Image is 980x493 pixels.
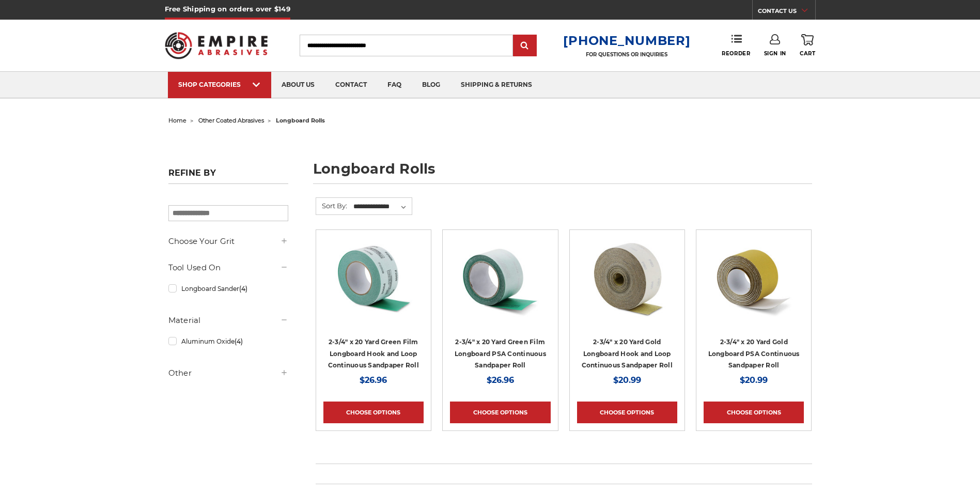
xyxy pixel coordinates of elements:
a: home [168,117,186,124]
a: Empire Abrasives 80 grit coarse gold sandpaper roll, 2 3/4" by 20 yards, unrolled end for quick i... [577,237,677,337]
a: contact [325,72,377,98]
span: $20.99 [613,375,641,385]
span: Sign In [764,50,786,57]
a: Reorder [722,34,750,56]
span: Cart [800,50,815,57]
a: 2-3/4" x 20 Yard Gold Longboard PSA Continuous Sandpaper Roll [708,338,800,369]
a: CONTACT US [758,5,815,20]
h5: Tool Used On [168,261,288,274]
a: Cart [800,34,815,57]
a: Choose Options [577,402,677,423]
a: 2-3/4" x 20 Yard Green Film Longboard Hook and Loop Continuous Sandpaper Roll [328,338,419,369]
a: 2-3/4" x 20 Yard Green Film Longboard PSA Continuous Sandpaper Roll [455,338,546,369]
input: Submit [515,36,535,56]
span: $26.96 [487,375,514,385]
a: about us [271,72,325,98]
a: blog [412,72,450,98]
img: Black Hawk 400 Grit Gold PSA Sandpaper Roll, 2 3/4" wide, for final touches on surfaces. [712,237,795,320]
a: shipping & returns [450,72,542,98]
h5: Material [168,314,288,327]
h1: longboard rolls [313,162,812,184]
span: longboard rolls [276,117,325,124]
p: FOR QUESTIONS OR INQUIRIES [563,51,690,58]
a: 2-3/4" x 20 Yard Gold Longboard Hook and Loop Continuous Sandpaper Roll [582,338,673,369]
select: Sort By: [352,199,412,214]
a: Choose Options [704,402,804,423]
a: Aluminum Oxide(4) [168,332,288,350]
a: Choose Options [323,402,424,423]
label: Sort By: [316,198,347,213]
img: Green Film Longboard Sandpaper Roll ideal for automotive sanding and bodywork preparation. [332,237,415,320]
a: [PHONE_NUMBER] [563,33,690,48]
h5: Other [168,367,288,379]
img: Empire Abrasives [165,25,268,66]
h5: Refine by [168,168,288,184]
span: (4) [235,337,243,345]
a: Choose Options [450,402,550,423]
span: $26.96 [360,375,387,385]
span: (4) [239,285,247,292]
img: Premium Green Film Sandpaper Roll with PSA for professional-grade sanding, 2 3/4" x 20 yards. [459,237,541,320]
img: Empire Abrasives 80 grit coarse gold sandpaper roll, 2 3/4" by 20 yards, unrolled end for quick i... [586,237,668,320]
a: other coated abrasives [198,117,264,124]
a: Black Hawk 400 Grit Gold PSA Sandpaper Roll, 2 3/4" wide, for final touches on surfaces. [704,237,804,337]
h5: Choose Your Grit [168,235,288,248]
div: SHOP CATEGORIES [178,81,261,88]
a: Longboard Sander(4) [168,280,288,298]
a: Green Film Longboard Sandpaper Roll ideal for automotive sanding and bodywork preparation. [323,237,424,337]
a: faq [377,72,412,98]
span: $20.99 [740,375,768,385]
a: Premium Green Film Sandpaper Roll with PSA for professional-grade sanding, 2 3/4" x 20 yards. [450,237,550,337]
span: Reorder [722,50,750,57]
